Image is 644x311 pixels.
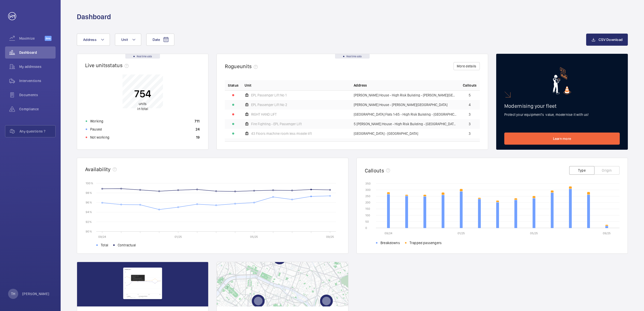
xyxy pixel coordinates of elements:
span: [GEOGRAPHIC_DATA] Flats 1-65 - High Risk Building - [GEOGRAPHIC_DATA] 1-65 [354,113,457,116]
text: 50 [365,220,369,223]
span: 5 [PERSON_NAME] House - High Risk Building - [GEOGRAPHIC_DATA][PERSON_NAME] [354,122,457,126]
span: 3 [469,122,471,126]
span: Maximize [19,36,45,41]
span: status [108,62,131,68]
span: 3 [469,132,471,135]
p: Working [90,119,103,124]
p: TH [11,291,15,296]
text: 05/25 [250,235,258,239]
span: CSV Download [599,38,623,42]
span: units [240,63,260,69]
text: 250 [365,194,370,198]
text: 09/25 [326,235,334,239]
span: Contractual [118,243,136,248]
span: Total [101,243,108,248]
button: Unit [115,34,141,46]
span: units [139,102,147,106]
text: 98 % [86,191,92,195]
p: Paused [90,127,102,132]
span: Documents [19,92,56,97]
text: 200 [365,201,370,204]
span: 43 Floors machine room less middle lift [251,132,312,135]
span: RIGHT HAND LIFT [251,113,277,116]
h2: Rogue [225,63,260,69]
span: Address [354,83,367,88]
p: Protect your equipment's value, modernise it with us! [504,112,620,117]
p: Not working [90,135,109,140]
text: 01/25 [175,235,182,239]
p: 24 [196,127,200,132]
span: Date [153,38,160,42]
span: Breakdowns [380,240,400,245]
text: 350 [365,182,371,185]
span: [PERSON_NAME] House - [PERSON_NAME][GEOGRAPHIC_DATA] [354,103,447,107]
span: Unit [121,38,128,42]
span: 5 [469,93,471,97]
h2: Live units [85,62,131,68]
p: [PERSON_NAME] [22,291,50,296]
text: 09/24 [98,235,106,239]
button: Origin [594,166,619,175]
button: Type [569,166,594,175]
span: Address [83,38,97,42]
a: Learn more [504,133,620,145]
h2: Modernising your fleet [504,103,620,109]
text: 90 % [86,229,92,233]
span: 3 [469,113,471,116]
button: CSV Download [586,34,628,46]
text: 0 [365,226,367,230]
text: 09/24 [385,231,392,235]
span: Unit [245,83,251,88]
button: Date [146,34,174,46]
text: 01/25 [458,231,465,235]
span: Any questions ? [19,129,55,134]
span: Interventions [19,78,56,83]
span: Dashboard [19,50,56,55]
text: 92 % [86,220,92,223]
span: Callouts [463,83,477,88]
h1: Dashboard [77,12,111,21]
div: Real time data [335,54,370,59]
text: 96 % [86,201,92,204]
span: Beta [45,36,52,41]
span: Fire Fighting - EPL Passenger Lift [251,122,302,126]
button: More details [454,62,480,70]
text: 09/25 [603,231,611,235]
text: 300 [365,188,371,192]
img: marketing-card.svg [553,67,571,95]
text: 94 % [86,210,92,214]
span: EPL Passenger Lift No 1 [251,93,287,97]
text: 05/25 [530,231,538,235]
span: [GEOGRAPHIC_DATA] - [GEOGRAPHIC_DATA] [354,132,418,135]
span: EPL Passenger Lift No 2 [251,103,287,107]
h2: Callouts [365,167,384,174]
text: 100 [365,214,370,217]
div: Real time data [125,54,160,59]
p: in total [134,101,151,111]
p: 19 [196,135,200,140]
span: Compliance [19,107,56,112]
p: 711 [195,119,200,124]
span: 4 [469,103,471,107]
p: Status [228,83,238,88]
text: 100 % [86,181,93,185]
text: 150 [365,207,370,211]
span: My addresses [19,64,56,69]
span: Trapped passengers [409,240,441,245]
span: [PERSON_NAME] House - High Risk Building - [PERSON_NAME][GEOGRAPHIC_DATA] [354,93,457,97]
h2: Availability [85,166,111,172]
button: Address [77,34,110,46]
p: 754 [134,87,151,100]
